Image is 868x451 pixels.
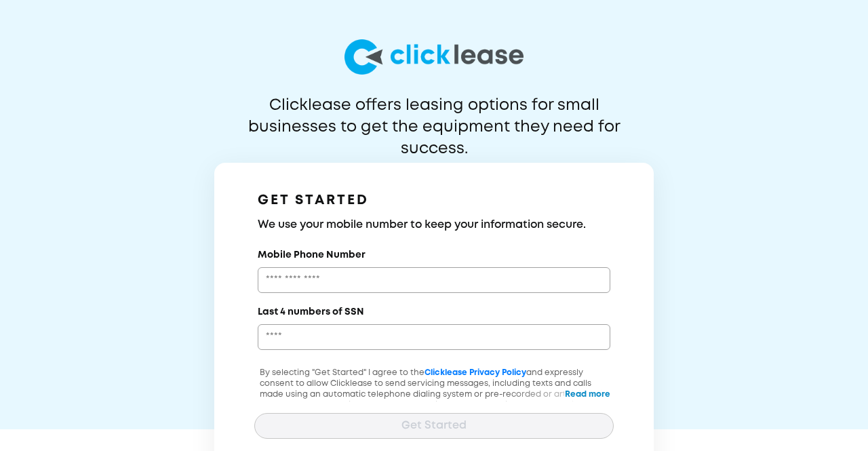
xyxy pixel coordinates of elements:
[425,369,526,376] a: Clicklease Privacy Policy
[258,190,610,212] h1: GET STARTED
[254,368,614,433] p: By selecting "Get Started" I agree to the and expressly consent to allow Clicklease to send servi...
[344,39,524,75] img: logo-larg
[254,413,614,439] button: Get Started
[258,248,366,262] label: Mobile Phone Number
[258,305,364,319] label: Last 4 numbers of SSN
[258,217,610,233] h3: We use your mobile number to keep your information secure.
[215,95,653,138] p: Clicklease offers leasing options for small businesses to get the equipment they need for success.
